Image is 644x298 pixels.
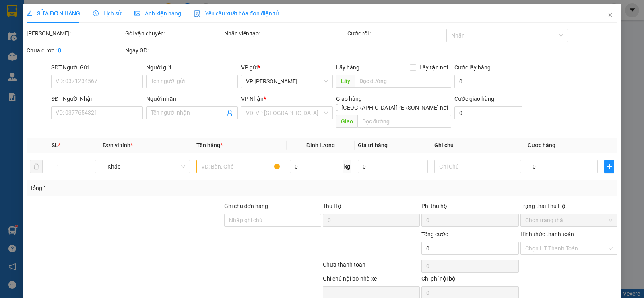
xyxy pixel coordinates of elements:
[224,203,268,209] label: Ghi chú đơn hàng
[336,96,362,102] span: Giao hàng
[224,29,346,38] div: Nhân viên tạo:
[51,63,143,72] div: SĐT Người Gửi
[528,142,555,148] span: Cước hàng
[30,183,249,192] div: Tổng: 1
[323,203,341,209] span: Thu Hộ
[224,214,321,227] input: Ghi chú đơn hàng
[134,10,140,16] span: picture
[306,142,335,148] span: Định lượng
[525,214,613,226] span: Chọn trạng thái
[241,63,333,72] div: VP gửi
[27,10,32,16] span: edit
[125,46,222,55] div: Ngày GD:
[125,29,222,38] div: Gói vận chuyển:
[322,260,421,274] div: Chưa thanh toán
[58,47,61,54] b: 0
[416,63,451,72] span: Lấy tận nơi
[107,160,185,173] span: Khác
[27,29,124,38] div: [PERSON_NAME]:
[347,29,444,38] div: Cước rồi :
[520,202,617,210] div: Trạng thái Thu Hộ
[246,75,328,88] span: VP Hà Huy Tập
[421,231,448,238] span: Tổng cước
[454,106,522,119] input: Cước giao hàng
[30,160,43,173] button: delete
[93,10,122,17] span: Lịch sử
[454,75,522,88] input: Cước lấy hàng
[51,94,143,103] div: SĐT Người Nhận
[146,94,238,103] div: Người nhận
[93,10,99,16] span: clock-circle
[599,4,621,27] button: Close
[194,10,279,17] span: Yêu cầu xuất hóa đơn điện tử
[434,160,521,173] input: Ghi Chú
[323,274,420,286] div: Ghi chú nội bộ nhà xe
[52,142,58,148] span: SL
[336,115,357,128] span: Giao
[454,64,491,71] label: Cước lấy hàng
[241,96,264,102] span: VP Nhận
[336,75,355,88] span: Lấy
[357,115,452,128] input: Dọc đường
[358,142,388,148] span: Giá trị hàng
[605,163,614,170] span: plus
[27,46,124,55] div: Chưa cước :
[454,96,494,102] label: Cước giao hàng
[196,142,223,148] span: Tên hàng
[355,75,452,88] input: Dọc đường
[607,12,613,18] span: close
[421,274,518,286] div: Chi phí nội bộ
[227,110,233,116] span: user-add
[520,231,574,238] label: Hình thức thanh toán
[421,202,518,214] div: Phí thu hộ
[336,64,359,71] span: Lấy hàng
[134,10,181,17] span: Ảnh kiện hàng
[103,142,133,148] span: Đơn vị tính
[431,138,524,153] th: Ghi chú
[196,160,283,173] input: VD: Bàn, Ghế
[343,160,351,173] span: kg
[604,160,614,173] button: plus
[338,103,451,112] span: [GEOGRAPHIC_DATA][PERSON_NAME] nơi
[27,10,80,17] span: SỬA ĐƠN HÀNG
[146,63,238,72] div: Người gửi
[194,10,200,17] img: icon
